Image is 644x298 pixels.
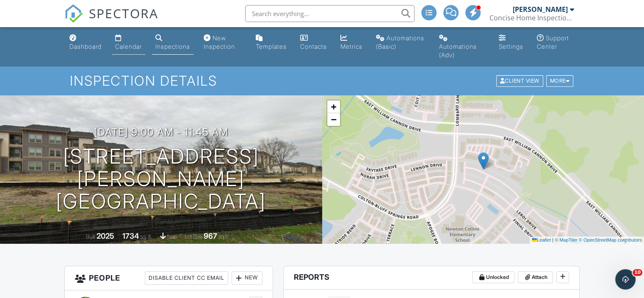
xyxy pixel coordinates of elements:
[112,31,145,55] a: Calendar
[436,31,489,63] a: Automations (Advanced)
[300,43,327,50] div: Contacts
[615,269,636,290] iframe: Intercom live chat
[115,43,142,50] div: Calendar
[155,43,190,50] div: Inspections
[555,237,578,242] a: © MapTiler
[331,114,336,125] span: −
[94,126,228,138] h3: [DATE] 9:00 am - 11:45 am
[70,73,574,88] h1: Inspection Details
[327,100,340,113] a: Zoom in
[337,31,366,55] a: Metrics
[579,237,642,242] a: © OpenStreetMap contributors
[495,31,527,55] a: Settings
[64,11,158,29] a: SPECTORA
[533,31,578,55] a: Support Center
[97,231,114,240] div: 2025
[65,266,273,290] h3: People
[218,234,229,240] span: sq.ft.
[297,31,330,55] a: Contacts
[69,43,102,50] div: Dashboard
[532,237,551,242] a: Leaflet
[185,234,202,240] span: Lot Size
[204,231,217,240] div: 967
[122,231,139,240] div: 1734
[89,4,158,22] span: SPECTORA
[376,34,424,50] div: Automations (Basic)
[64,4,83,23] img: The Best Home Inspection Software - Spectora
[152,31,193,55] a: Inspections
[327,113,340,126] a: Zoom out
[546,75,574,87] div: More
[478,152,489,170] img: Marker
[496,75,543,87] div: Client View
[499,43,523,50] div: Settings
[200,31,246,55] a: New Inspection
[489,14,574,22] div: Concise Home Inspection Services
[373,31,429,55] a: Automations (Basic)
[204,34,235,50] div: New Inspection
[232,271,263,285] div: New
[495,77,545,84] a: Client View
[439,43,477,58] div: Automations (Adv)
[86,234,95,240] span: Built
[537,34,569,50] div: Support Center
[14,145,309,212] h1: [STREET_ADDRESS][PERSON_NAME] [GEOGRAPHIC_DATA]
[256,43,287,50] div: Templates
[140,234,152,240] span: sq. ft.
[66,31,105,55] a: Dashboard
[331,101,336,112] span: +
[340,43,362,50] div: Metrics
[252,31,290,55] a: Templates
[245,5,415,22] input: Search everything...
[167,234,177,240] span: slab
[513,5,568,14] div: [PERSON_NAME]
[552,237,553,242] span: |
[145,271,228,285] div: Disable Client CC Email
[633,269,642,276] span: 10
